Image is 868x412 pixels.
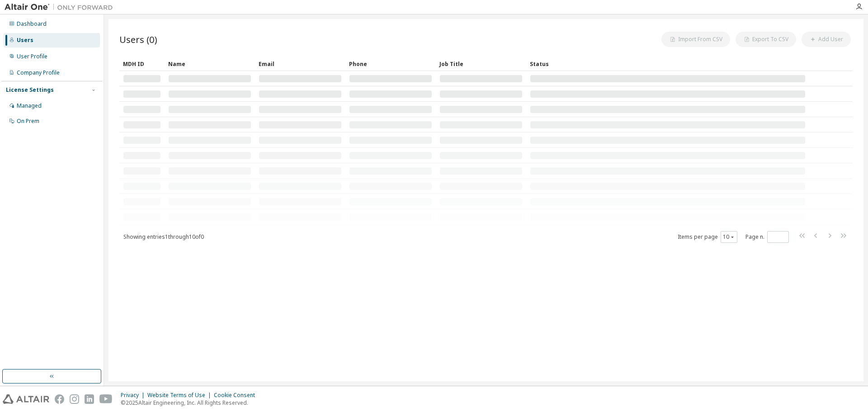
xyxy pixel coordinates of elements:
img: Altair One [5,3,118,12]
div: User Profile [17,53,47,60]
img: facebook.svg [55,394,64,404]
span: Items per page [678,231,737,243]
div: Status [530,57,806,71]
p: © 2025 Altair Engineering, Inc. All Rights Reserved. [121,399,260,407]
button: Import From CSV [661,32,730,47]
div: Job Title [439,57,523,71]
div: License Settings [6,86,54,94]
div: Company Profile [17,69,60,76]
span: Showing entries 1 through 10 of 0 [123,233,204,241]
div: Managed [17,102,42,109]
div: Cookie Consent [214,392,260,399]
button: 10 [723,233,735,241]
button: Add User [802,32,851,47]
img: instagram.svg [70,394,79,404]
button: Export To CSV [736,32,796,47]
div: Name [168,57,251,71]
div: Privacy [121,392,147,399]
div: On Prem [17,118,39,125]
div: Phone [349,57,432,71]
span: Page n. [745,231,789,243]
div: Dashboard [17,20,47,28]
img: altair_logo.svg [3,394,49,404]
div: Website Terms of Use [147,392,214,399]
img: linkedin.svg [85,394,94,404]
span: Users (0) [119,33,157,46]
img: youtube.svg [99,394,113,404]
div: Users [17,37,33,44]
div: Email [259,57,342,71]
div: MDH ID [123,57,161,71]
